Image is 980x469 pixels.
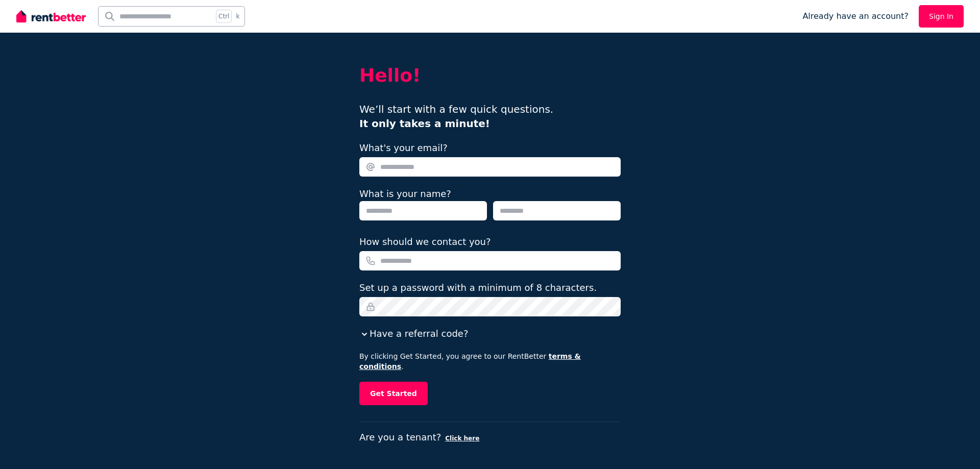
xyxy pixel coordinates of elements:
span: k [236,12,239,20]
label: Set up a password with a minimum of 8 characters. [359,281,597,295]
button: Get Started [359,382,428,405]
label: How should we contact you? [359,235,491,249]
p: Are you a tenant? [359,430,621,445]
h2: Hello! [359,65,621,86]
label: What's your email? [359,141,448,155]
b: It only takes a minute! [359,117,490,130]
button: Click here [445,434,479,442]
span: Ctrl [216,10,232,23]
label: What is your name? [359,188,451,199]
img: RentBetter [16,9,86,24]
span: Already have an account? [802,10,909,22]
span: We’ll start with a few quick questions. [359,103,553,130]
p: By clicking Get Started, you agree to our RentBetter . [359,351,621,372]
a: Sign In [919,5,964,28]
button: Have a referral code? [359,327,468,341]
